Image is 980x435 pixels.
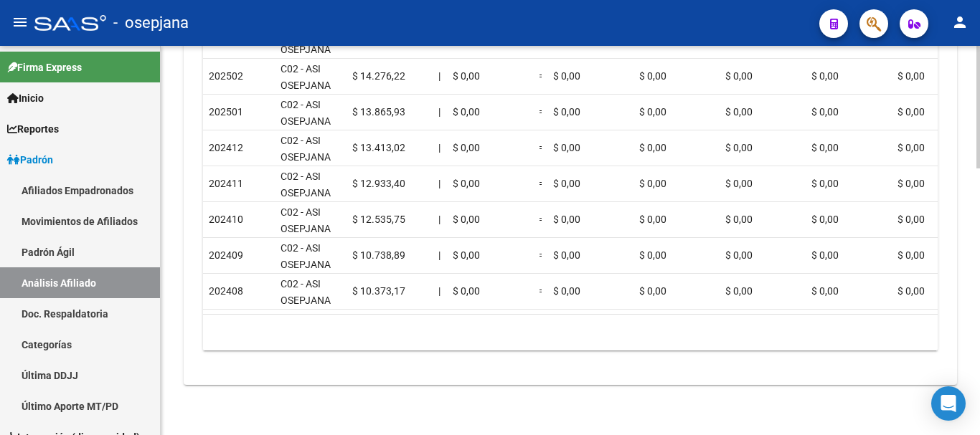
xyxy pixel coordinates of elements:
[553,285,580,297] span: $ 0,00
[209,70,243,82] span: 202502
[951,14,969,31] mat-icon: person
[897,142,925,153] span: $ 0,00
[639,249,666,261] span: $ 0,00
[553,214,580,225] span: $ 0,00
[352,106,405,118] span: $ 13.865,93
[639,178,666,189] span: $ 0,00
[811,142,839,153] span: $ 0,00
[897,285,925,297] span: $ 0,00
[553,178,580,189] span: $ 0,00
[11,14,29,31] mat-icon: menu
[281,63,331,91] span: C02 - ASI OSEPJANA
[438,285,440,297] span: |
[438,70,440,82] span: |
[453,285,480,297] span: $ 0,00
[281,135,331,163] span: C02 - ASI OSEPJANA
[281,278,331,306] span: C02 - ASI OSEPJANA
[453,249,480,261] span: $ 0,00
[209,142,243,153] span: 202412
[639,214,666,225] span: $ 0,00
[352,285,405,297] span: $ 10.373,17
[281,171,331,199] span: C02 - ASI OSEPJANA
[897,214,925,225] span: $ 0,00
[725,285,753,297] span: $ 0,00
[725,249,753,261] span: $ 0,00
[725,106,753,118] span: $ 0,00
[209,178,243,189] span: 202411
[553,70,580,82] span: $ 0,00
[553,142,580,153] span: $ 0,00
[897,178,925,189] span: $ 0,00
[553,106,580,118] span: $ 0,00
[352,178,405,189] span: $ 12.933,40
[453,106,480,118] span: $ 0,00
[7,90,44,106] span: Inicio
[209,106,243,118] span: 202501
[352,142,405,153] span: $ 13.413,02
[7,152,53,168] span: Padrón
[897,70,925,82] span: $ 0,00
[639,142,666,153] span: $ 0,00
[453,70,480,82] span: $ 0,00
[811,214,839,225] span: $ 0,00
[725,142,753,153] span: $ 0,00
[931,386,966,421] div: Open Intercom Messenger
[281,99,331,127] span: C02 - ASI OSEPJANA
[7,59,82,75] span: Firma Express
[539,106,545,118] span: =
[539,249,545,261] span: =
[438,249,440,261] span: |
[811,70,839,82] span: $ 0,00
[113,7,189,39] span: - osepjana
[453,142,480,153] span: $ 0,00
[539,285,545,297] span: =
[639,285,666,297] span: $ 0,00
[639,106,666,118] span: $ 0,00
[725,214,753,225] span: $ 0,00
[725,178,753,189] span: $ 0,00
[811,106,839,118] span: $ 0,00
[438,106,440,118] span: |
[352,214,405,225] span: $ 12.535,75
[438,214,440,225] span: |
[352,249,405,261] span: $ 10.738,89
[438,142,440,153] span: |
[539,214,545,225] span: =
[281,206,331,234] span: C02 - ASI OSEPJANA
[209,214,243,225] span: 202410
[725,70,753,82] span: $ 0,00
[639,70,666,82] span: $ 0,00
[209,249,243,261] span: 202409
[811,249,839,261] span: $ 0,00
[539,142,545,153] span: =
[539,178,545,189] span: =
[453,214,480,225] span: $ 0,00
[352,70,405,82] span: $ 14.276,22
[811,178,839,189] span: $ 0,00
[453,178,480,189] span: $ 0,00
[209,285,243,297] span: 202408
[281,242,331,270] span: C02 - ASI OSEPJANA
[897,249,925,261] span: $ 0,00
[438,178,440,189] span: |
[897,106,925,118] span: $ 0,00
[553,249,580,261] span: $ 0,00
[7,121,59,137] span: Reportes
[539,70,545,82] span: =
[811,285,839,297] span: $ 0,00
